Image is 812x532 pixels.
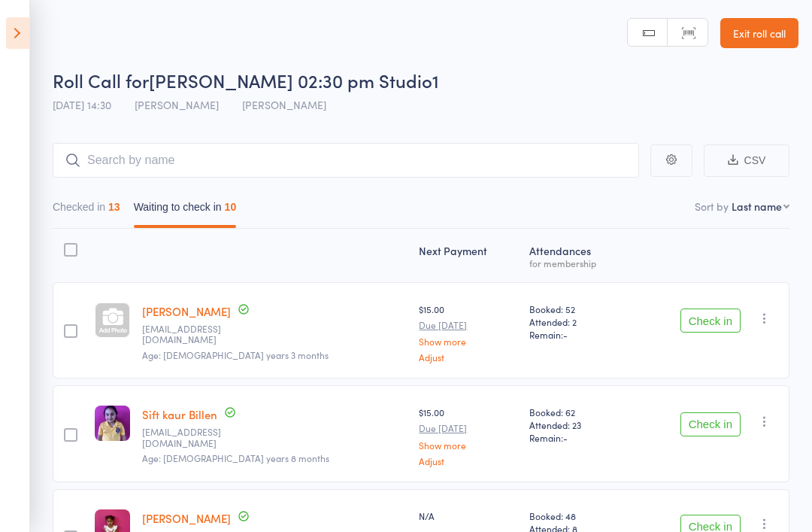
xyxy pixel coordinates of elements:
[419,456,517,466] a: Adjust
[563,431,568,444] span: -
[529,406,626,418] span: Booked: 62
[108,201,120,213] div: 13
[53,193,120,228] button: Checked in13
[529,315,626,328] span: Attended: 2
[680,412,741,436] button: Check in
[680,309,741,333] button: Check in
[419,352,517,362] a: Adjust
[95,406,130,441] img: image1736567463.png
[419,336,517,346] a: Show more
[419,406,517,465] div: $15.00
[142,348,329,361] span: Age: [DEMOGRAPHIC_DATA] years 3 months
[529,509,626,522] span: Booked: 48
[142,303,231,319] a: [PERSON_NAME]
[142,451,329,464] span: Age: [DEMOGRAPHIC_DATA] years 8 months
[529,418,626,431] span: Attended: 23
[529,258,626,268] div: for membership
[149,68,439,93] span: [PERSON_NAME] 02:30 pm Studio1
[523,236,632,275] div: Atten­dances
[529,302,626,315] span: Booked: 52
[704,144,789,177] button: CSV
[529,431,626,444] span: Remain:
[53,68,149,93] span: Roll Call for
[563,328,568,341] span: -
[529,328,626,341] span: Remain:
[419,302,517,362] div: $15.00
[413,236,523,275] div: Next Payment
[53,143,639,178] input: Search by name
[53,97,111,112] span: [DATE] 14:30
[419,320,517,330] small: Due [DATE]
[720,18,798,48] a: Exit roll call
[419,509,517,522] div: N/A
[695,199,729,214] label: Sort by
[419,423,517,433] small: Due [DATE]
[242,97,326,112] span: [PERSON_NAME]
[225,201,237,213] div: 10
[732,199,782,214] div: Last name
[135,97,219,112] span: [PERSON_NAME]
[134,193,237,228] button: Waiting to check in10
[142,427,240,448] small: Kindusingh@hotmail.com
[142,406,217,422] a: Sift kaur Billen
[142,324,240,345] small: Jassibala33@yahoo.com
[419,440,517,450] a: Show more
[142,510,231,526] a: [PERSON_NAME]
